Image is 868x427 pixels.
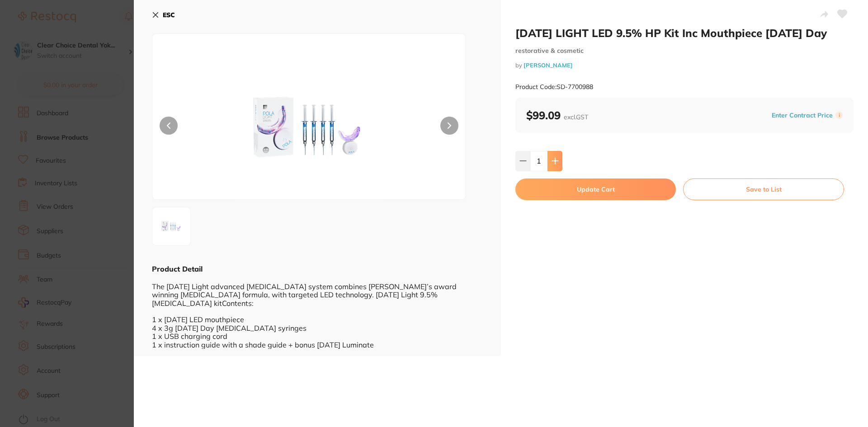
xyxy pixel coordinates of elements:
label: i [835,112,843,119]
button: ESC [152,7,175,23]
small: restorative & cosmetic [515,47,854,55]
b: Product Detail [152,264,203,273]
button: Update Cart [515,178,676,200]
a: [PERSON_NAME] [524,61,573,69]
small: by [515,62,854,69]
button: Enter Contract Price [769,111,835,120]
button: Save to List [683,178,844,200]
div: The [DATE] Light advanced [MEDICAL_DATA] system combines [PERSON_NAME]’s award winning [MEDICAL_D... [152,274,483,349]
span: excl. GST [564,113,588,121]
b: $99.09 [526,108,588,122]
img: MDA5ODgucG5n [155,210,188,243]
small: Product Code: SD-7700988 [515,83,593,91]
img: MDA5ODgucG5n [215,56,403,199]
b: ESC [163,11,175,19]
h2: [DATE] LIGHT LED 9.5% HP Kit Inc Mouthpiece [DATE] Day [515,26,854,40]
